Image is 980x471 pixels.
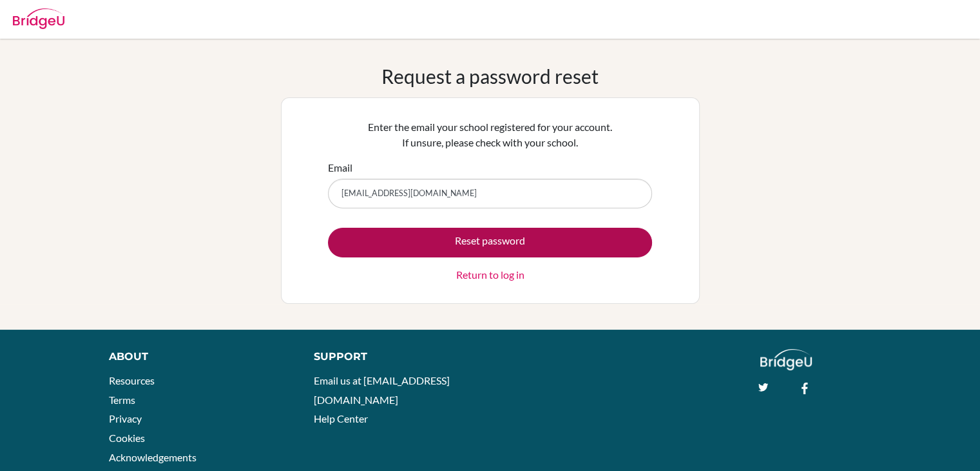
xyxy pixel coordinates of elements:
h1: Request a password reset [381,65,599,88]
a: Help Center [314,412,368,425]
div: About [109,349,285,365]
a: Cookies [109,432,145,444]
p: Enter the email your school registered for your account. If unsure, please check with your school. [328,119,652,150]
img: Bridge-U [13,8,64,29]
a: Resources [109,374,155,386]
img: logo_white@2x-f4f0deed5e89b7ecb1c2cc34c3e3d731f90f0f143d5ea2071677605dd97b5244.png [760,349,812,370]
a: Privacy [109,412,142,425]
button: Reset password [328,228,652,257]
a: Acknowledgements [109,451,197,463]
a: Terms [109,394,135,406]
a: Email us at [EMAIL_ADDRESS][DOMAIN_NAME] [314,374,450,406]
a: Return to log in [456,267,524,283]
div: Support [314,349,476,365]
label: Email [328,160,352,175]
